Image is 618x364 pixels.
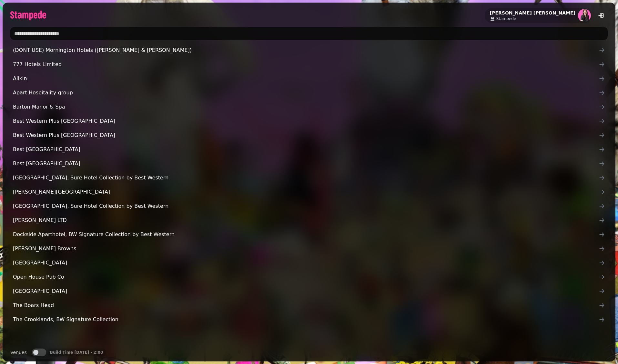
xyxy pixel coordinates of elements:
span: Barton Manor & Spa [13,103,599,111]
a: [PERSON_NAME] LTD [10,214,608,227]
a: [GEOGRAPHIC_DATA] [10,256,608,269]
a: Best [GEOGRAPHIC_DATA] [10,143,608,156]
a: Dockside Aparthotel, BW Signature Collection by Best Western [10,228,608,241]
a: Open House Pub Co [10,271,608,283]
p: Build Time [DATE] - 2:00 [50,350,103,355]
span: [PERSON_NAME] LTD [13,216,599,224]
span: Stampede [496,16,516,21]
span: [GEOGRAPHIC_DATA], Sure Hotel Collection by Best Western [13,174,599,182]
img: aHR0cHM6Ly93d3cuZ3JhdmF0YXIuY29tL2F2YXRhci81ZjI2MzEzYWU4MzJiMzEwZWEyNzlmYWY0NDUxM2M3NT9zPTE1MCZkP... [578,9,591,22]
a: The Boars Head [10,299,608,312]
span: Best [GEOGRAPHIC_DATA] [13,160,599,168]
a: [GEOGRAPHIC_DATA], Sure Hotel Collection by Best Western [10,200,608,213]
a: Apart Hospitality group [10,86,608,99]
span: (DONT USE) Mornington Hotels ([PERSON_NAME] & [PERSON_NAME]) [13,46,599,54]
a: Allkin [10,72,608,85]
span: The Crooklands, BW Signature Collection [13,316,599,323]
button: logout [595,9,608,22]
a: [GEOGRAPHIC_DATA], Sure Hotel Collection by Best Western [10,171,608,184]
a: Best [GEOGRAPHIC_DATA] [10,157,608,170]
span: The Boars Head [13,302,599,309]
span: Open House Pub Co [13,273,599,281]
a: [PERSON_NAME][GEOGRAPHIC_DATA] [10,186,608,198]
a: The Crooklands, BW Signature Collection [10,313,608,326]
span: Allkin [13,75,599,82]
a: Best Western Plus [GEOGRAPHIC_DATA] [10,115,608,128]
a: Stampede [490,16,575,21]
a: Barton Manor & Spa [10,101,608,113]
label: Venues [10,349,27,356]
span: Best Western Plus [GEOGRAPHIC_DATA] [13,117,599,125]
span: [PERSON_NAME][GEOGRAPHIC_DATA] [13,188,599,196]
img: logo [10,11,46,20]
a: [PERSON_NAME] Browns [10,242,608,255]
span: [PERSON_NAME] Browns [13,245,599,253]
span: Best Western Plus [GEOGRAPHIC_DATA] [13,131,599,139]
a: Best Western Plus [GEOGRAPHIC_DATA] [10,129,608,142]
span: [GEOGRAPHIC_DATA] [13,287,599,295]
h2: [PERSON_NAME] [PERSON_NAME] [490,10,575,16]
a: 777 Hotels Limited [10,58,608,71]
a: (DONT USE) Mornington Hotels ([PERSON_NAME] & [PERSON_NAME]) [10,44,608,57]
span: Apart Hospitality group [13,89,599,97]
span: Best [GEOGRAPHIC_DATA] [13,146,599,153]
a: [GEOGRAPHIC_DATA] [10,285,608,298]
span: 777 Hotels Limited [13,61,599,68]
span: [GEOGRAPHIC_DATA], Sure Hotel Collection by Best Western [13,202,599,210]
span: Dockside Aparthotel, BW Signature Collection by Best Western [13,231,599,238]
span: [GEOGRAPHIC_DATA] [13,259,599,267]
